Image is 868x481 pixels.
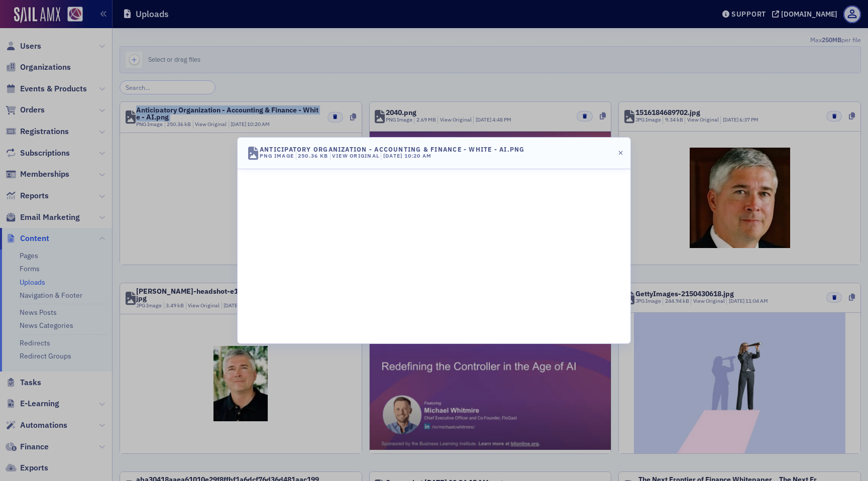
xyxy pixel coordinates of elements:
[383,152,404,159] span: [DATE]
[260,152,294,160] div: PNG Image
[260,146,525,152] div: Anticipatory Organization - Accounting & Finance - White - AI.png
[404,152,432,159] span: 10:20 AM
[296,152,329,160] div: 250.36 kB
[332,152,379,159] a: View Original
